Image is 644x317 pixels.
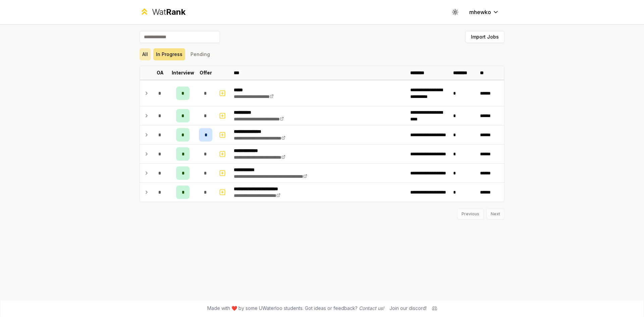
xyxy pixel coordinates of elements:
button: Import Jobs [465,31,504,43]
a: Contact us! [359,305,384,311]
p: Offer [200,69,212,76]
button: All [140,48,151,60]
div: Join our discord! [389,305,427,312]
button: Pending [188,48,213,60]
button: mhewko [464,6,504,18]
p: OA [157,69,164,76]
span: Made with ❤️ by some UWaterloo students. Got ideas or feedback? [207,305,384,312]
a: WatRank [140,7,185,17]
div: Wat [152,7,185,17]
span: mhewko [469,8,491,16]
button: In Progress [153,48,185,60]
p: Interview [172,69,194,76]
span: Rank [166,7,185,17]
